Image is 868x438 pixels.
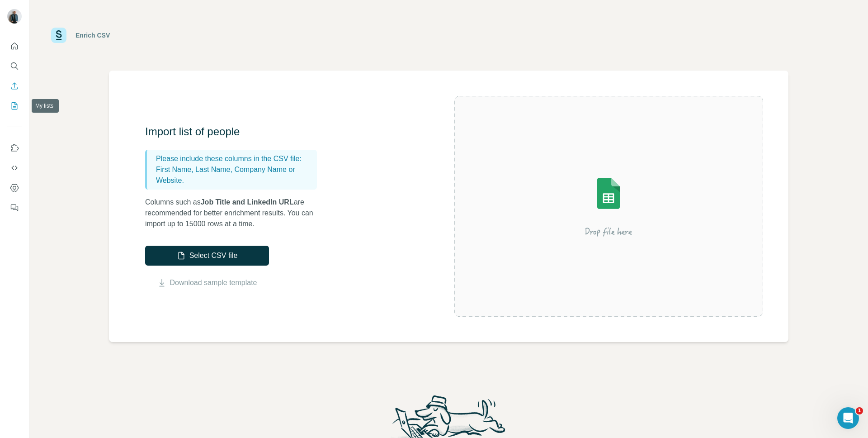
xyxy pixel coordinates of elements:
button: Dashboard [7,180,22,196]
button: Use Surfe on LinkedIn [7,140,22,156]
button: My lists [7,98,22,114]
button: Use Surfe API [7,160,22,176]
button: Select CSV file [145,246,269,266]
p: First Name, Last Name, Company Name or Website. [156,164,313,186]
p: Please include these columns in the CSV file: [156,153,313,164]
p: Columns such as are recommended for better enrichment results. You can import up to 15000 rows at... [145,197,326,229]
img: Surfe Illustration - Drop file here or select below [527,152,690,261]
iframe: Intercom live chat [837,407,859,429]
button: Feedback [7,200,22,216]
span: Job Title and LinkedIn URL [201,198,294,206]
h3: Import list of people [145,124,326,139]
div: Enrich CSV [75,31,110,40]
button: Search [7,58,22,74]
a: Download sample template [170,277,257,288]
span: 1 [856,407,863,414]
button: Quick start [7,38,22,54]
button: Download sample template [145,277,269,288]
img: Surfe Logo [51,28,66,43]
button: Enrich CSV [7,78,22,94]
img: Avatar [7,9,22,24]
